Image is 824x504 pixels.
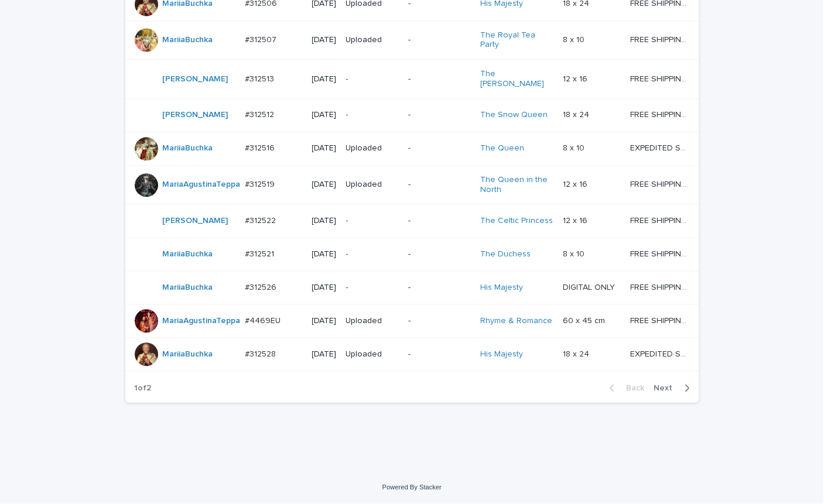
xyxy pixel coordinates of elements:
[346,283,399,293] p: -
[163,316,241,326] a: MariaAgustinaTeppa
[563,214,590,226] p: 12 x 16
[163,35,213,45] a: MariiaBuchka
[312,249,337,259] p: [DATE]
[630,177,690,190] p: FREE SHIPPING - preview in 1-2 business days, after your approval delivery will take 5-10 b.d.
[125,204,707,238] tr: [PERSON_NAME] #312522#312522 [DATE]--The Celtic Princess 12 x 1612 x 16 FREE SHIPPING - preview i...
[312,35,337,45] p: [DATE]
[312,110,337,120] p: [DATE]
[480,175,553,195] a: The Queen in the North
[125,304,707,338] tr: MariaAgustinaTeppa #4469EU#4469EU [DATE]Uploaded-Rhyme & Romance 60 x 45 cm60 x 45 cm FREE SHIPPI...
[408,283,471,293] p: -
[346,180,399,190] p: Uploaded
[346,349,399,359] p: Uploaded
[630,314,690,326] p: FREE SHIPPING - preview in 1-2 business days, after your approval delivery will take 6-10 busines...
[563,141,587,153] p: 8 x 10
[408,35,471,45] p: -
[600,383,649,393] button: Back
[163,74,228,84] a: [PERSON_NAME]
[245,314,283,326] p: #4469EU
[346,110,399,120] p: -
[312,316,337,326] p: [DATE]
[125,20,707,60] tr: MariiaBuchka #312507#312507 [DATE]Uploaded-The Royal Tea Party 8 x 108 x 10 FREE SHIPPING - previ...
[480,316,552,326] a: Rhyme & Romance
[480,143,524,153] a: The Queen
[408,110,471,120] p: -
[312,74,337,84] p: [DATE]
[480,216,553,226] a: The Celtic Princess
[163,110,228,120] a: [PERSON_NAME]
[312,283,337,293] p: [DATE]
[245,108,277,120] p: #312512
[408,143,471,153] p: -
[630,72,690,84] p: FREE SHIPPING - preview in 1-2 business days, after your approval delivery will take 5-10 b.d.
[346,74,399,84] p: -
[346,316,399,326] p: Uploaded
[630,141,690,153] p: EXPEDITED SHIPPING - preview in 1 business day; delivery up to 5 business days after your approval.
[382,484,442,491] a: Powered By Stacker
[125,165,707,204] tr: MariaAgustinaTeppa #312519#312519 [DATE]Uploaded-The Queen in the North 12 x 1612 x 16 FREE SHIPP...
[563,72,590,84] p: 12 x 16
[480,110,548,120] a: The Snow Queen
[346,143,399,153] p: Uploaded
[563,177,590,190] p: 12 x 16
[245,33,279,45] p: #312507
[480,69,553,89] a: The [PERSON_NAME]
[630,247,690,259] p: FREE SHIPPING - preview in 1-2 business days, after your approval delivery will take 5-10 b.d.
[245,347,279,359] p: #312528
[163,249,213,259] a: MariiaBuchka
[408,249,471,259] p: -
[408,180,471,190] p: -
[125,60,707,99] tr: [PERSON_NAME] #312513#312513 [DATE]--The [PERSON_NAME] 12 x 1612 x 16 FREE SHIPPING - preview in ...
[312,143,337,153] p: [DATE]
[630,108,690,120] p: FREE SHIPPING - preview in 1-2 business days, after your approval delivery will take 5-10 b.d.
[125,98,707,132] tr: [PERSON_NAME] #312512#312512 [DATE]--The Snow Queen 18 x 2418 x 24 FREE SHIPPING - preview in 1-2...
[408,316,471,326] p: -
[125,271,707,304] tr: MariiaBuchka #312526#312526 [DATE]--His Majesty DIGITAL ONLYDIGITAL ONLY FREE SHIPPING - preview ...
[563,280,617,293] p: DIGITAL ONLY
[163,283,213,293] a: MariiaBuchka
[630,214,690,226] p: FREE SHIPPING - preview in 1-2 business days, after your approval delivery will take 5-10 b.d.
[563,314,607,326] p: 60 x 45 cm
[312,216,337,226] p: [DATE]
[408,216,471,226] p: -
[620,384,645,392] span: Back
[630,347,690,359] p: EXPEDITED SHIPPING - preview in 1 business day; delivery up to 5 business days after your approval.
[563,33,587,45] p: 8 x 10
[163,216,228,226] a: [PERSON_NAME]
[245,247,277,259] p: #312521
[408,349,471,359] p: -
[125,238,707,271] tr: MariiaBuchka #312521#312521 [DATE]--The Duchess 8 x 108 x 10 FREE SHIPPING - preview in 1-2 busin...
[245,177,278,190] p: #312519
[563,108,591,120] p: 18 x 24
[312,180,337,190] p: [DATE]
[245,280,279,293] p: #312526
[125,338,707,371] tr: MariiaBuchka #312528#312528 [DATE]Uploaded-His Majesty 18 x 2418 x 24 EXPEDITED SHIPPING - previe...
[125,374,161,403] p: 1 of 2
[245,72,277,84] p: #312513
[163,180,241,190] a: MariaAgustinaTeppa
[245,141,278,153] p: #312516
[408,74,471,84] p: -
[163,349,213,359] a: MariiaBuchka
[480,30,553,50] a: The Royal Tea Party
[346,35,399,45] p: Uploaded
[480,249,531,259] a: The Duchess
[630,33,690,45] p: FREE SHIPPING - preview in 1-2 business days, after your approval delivery will take 5-10 b.d.
[346,216,399,226] p: -
[480,349,523,359] a: His Majesty
[163,143,213,153] a: MariiaBuchka
[312,349,337,359] p: [DATE]
[480,283,523,293] a: His Majesty
[563,247,587,259] p: 8 x 10
[125,132,707,165] tr: MariiaBuchka #312516#312516 [DATE]Uploaded-The Queen 8 x 108 x 10 EXPEDITED SHIPPING - preview in...
[630,280,690,293] p: FREE SHIPPING - preview in 1-2 business days, after your approval delivery will take 5-10 b.d.
[649,383,699,393] button: Next
[245,214,279,226] p: #312522
[346,249,399,259] p: -
[654,384,680,392] span: Next
[563,347,591,359] p: 18 x 24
